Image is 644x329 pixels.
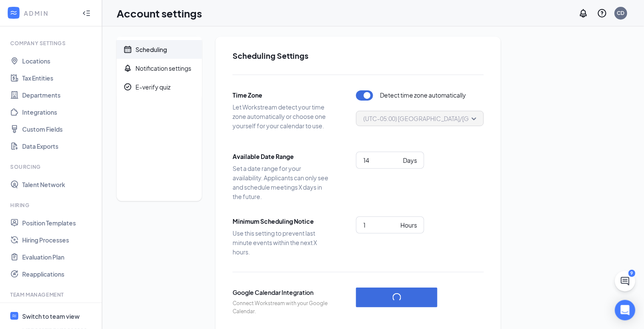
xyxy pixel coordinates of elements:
div: Days [403,156,417,165]
svg: WorkstreamLogo [11,313,17,319]
svg: ChatActive [620,276,630,286]
a: Custom Fields [22,121,95,138]
button: ChatActive [615,271,635,291]
h1: Account settings [117,6,202,20]
svg: Notifications [578,8,589,18]
a: Locations [22,52,95,69]
span: Use this setting to prevent last minute events within the next X hours. [233,228,331,257]
a: CalendarScheduling [117,40,202,59]
a: Talent Network [22,176,95,193]
span: Minimum Scheduling Notice [233,216,331,226]
a: BellNotification settings [117,59,202,78]
span: Google Calendar Integration [233,288,331,297]
svg: WorkstreamLogo [9,9,18,17]
a: Integrations [22,104,95,121]
span: Set a date range for your availability. Applicants can only see and schedule meetings X days in t... [233,164,331,201]
a: Departments [22,87,95,104]
svg: CheckmarkCircle [124,83,132,91]
div: Sourcing [10,163,93,170]
a: Data Exports [22,138,95,155]
div: Open Intercom Messenger [615,300,635,320]
span: Time Zone [233,90,331,100]
svg: Calendar [124,45,132,54]
div: Company Settings [10,40,93,47]
svg: Bell [124,64,132,72]
div: E-verify quiz [135,83,170,91]
span: Available Date Range [233,152,331,161]
div: Team Management [10,291,93,298]
div: Switch to team view [22,312,80,320]
div: Hiring [10,202,93,209]
div: Scheduling [135,45,167,54]
h2: Scheduling Settings [233,50,484,61]
div: Notification settings [135,64,191,72]
span: Let Workstream detect your time zone automatically or choose one yourself for your calendar to use. [233,102,331,130]
div: 9 [629,270,635,277]
span: Connect Workstream with your Google Calendar. [233,300,331,316]
a: Tax Entities [22,69,95,87]
a: Evaluation Plan [22,248,95,266]
svg: Collapse [82,9,91,17]
svg: QuestionInfo [597,8,607,18]
div: CD [617,9,625,17]
div: Hours [400,220,417,230]
a: Position Templates [22,214,95,231]
a: Reapplications [22,266,95,283]
a: CheckmarkCircleE-verify quiz [117,78,202,96]
a: Hiring Processes [22,231,95,248]
span: Detect time zone automatically [380,90,466,101]
div: ADMIN [24,9,75,17]
span: (UTC-05:00) [GEOGRAPHIC_DATA]/[GEOGRAPHIC_DATA] - Central Time [363,112,565,125]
